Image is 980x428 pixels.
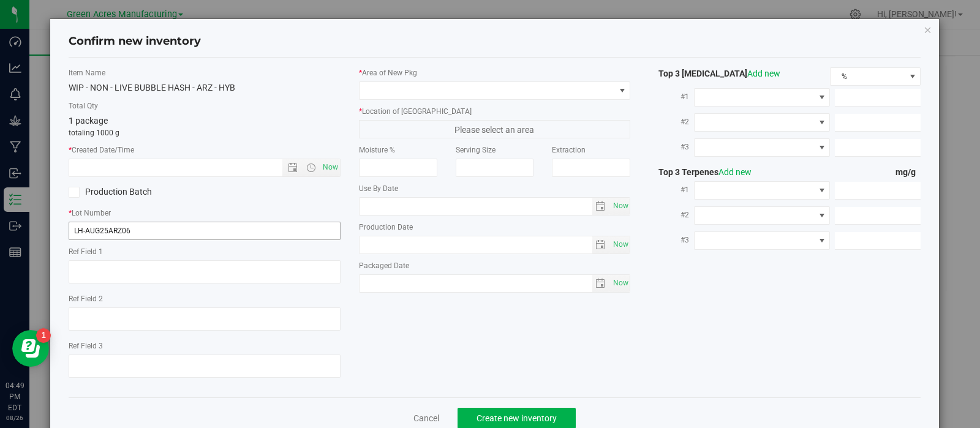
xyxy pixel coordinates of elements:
span: Set Current date [610,274,631,292]
label: Ref Field 3 [69,340,341,351]
span: select [609,198,630,215]
span: mg/g [895,167,921,177]
span: Open the date view [282,163,303,173]
span: select [592,236,610,253]
span: Set Current date [320,159,341,176]
label: Lot Number [69,208,341,219]
a: Add new [747,69,780,78]
span: select [609,275,630,292]
span: Create new inventory [477,413,557,423]
label: #1 [649,179,694,201]
label: Extraction [552,145,630,156]
label: Area of New Pkg [359,67,631,78]
span: Please select an area [359,120,631,138]
span: select [592,275,610,292]
label: Production Batch [69,186,195,198]
label: #2 [649,111,694,133]
div: WIP - NON - LIVE BUBBLE HASH - ARZ - HYB [69,81,341,94]
label: #3 [649,136,694,158]
label: Ref Field 2 [69,293,341,304]
label: Ref Field 1 [69,246,341,257]
span: select [592,198,610,215]
iframe: Resource center [12,330,49,367]
iframe: Resource center unread badge [36,328,51,343]
span: Open the time view [300,163,321,173]
p: totaling 1000 g [69,127,341,138]
label: Serving Size [456,145,534,156]
h4: Confirm new inventory [69,34,201,50]
span: Set Current date [610,236,631,253]
label: #1 [649,86,694,108]
span: select [609,236,630,253]
label: #3 [649,229,694,251]
label: Use By Date [359,183,631,194]
span: % [831,68,905,85]
label: Location of [GEOGRAPHIC_DATA] [359,106,631,117]
a: Cancel [413,412,439,424]
label: Created Date/Time [69,145,341,156]
label: Item Name [69,67,341,78]
label: Production Date [359,222,631,233]
label: Moisture % [359,145,437,156]
span: 1 package [69,116,108,126]
span: Top 3 [MEDICAL_DATA] [649,69,780,78]
span: Top 3 Terpenes [649,167,752,177]
label: Total Qty [69,100,341,111]
label: Packaged Date [359,260,631,271]
a: Add new [718,167,752,177]
span: Set Current date [610,197,631,215]
label: #2 [649,204,694,226]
